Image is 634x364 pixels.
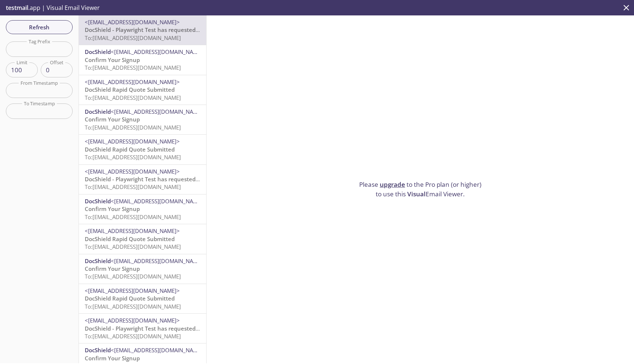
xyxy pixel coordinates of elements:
[407,190,426,198] span: Visual
[85,116,140,123] span: Confirm Your Signup
[79,254,206,284] div: DocShield<[EMAIL_ADDRESS][DOMAIN_NAME]>Confirm Your SignupTo:[EMAIL_ADDRESS][DOMAIN_NAME]
[85,168,180,175] span: <[EMAIL_ADDRESS][DOMAIN_NAME]>
[85,153,181,161] span: To: [EMAIL_ADDRESS][DOMAIN_NAME]
[79,165,206,194] div: <[EMAIL_ADDRESS][DOMAIN_NAME]>DocShield - Playwright Test has requested your assistanceTo:[EMAIL_...
[79,284,206,313] div: <[EMAIL_ADDRESS][DOMAIN_NAME]>DocShield Rapid Quote SubmittedTo:[EMAIL_ADDRESS][DOMAIN_NAME]
[85,34,181,41] span: To: [EMAIL_ADDRESS][DOMAIN_NAME]
[85,26,238,33] span: DocShield - Playwright Test has requested your assistance
[85,235,175,243] span: DocShield Rapid Quote Submitted
[85,317,180,324] span: <[EMAIL_ADDRESS][DOMAIN_NAME]>
[79,194,206,224] div: DocShield<[EMAIL_ADDRESS][DOMAIN_NAME]>Confirm Your SignupTo:[EMAIL_ADDRESS][DOMAIN_NAME]
[85,175,238,183] span: DocShield - Playwright Test has requested your assistance
[380,180,405,189] a: upgrade
[85,64,181,71] span: To: [EMAIL_ADDRESS][DOMAIN_NAME]
[85,197,111,205] span: DocShield
[85,108,111,115] span: DocShield
[85,86,175,93] span: DocShield Rapid Quote Submitted
[85,295,175,302] span: DocShield Rapid Quote Submitted
[85,94,181,101] span: To: [EMAIL_ADDRESS][DOMAIN_NAME]
[111,346,206,354] span: <[EMAIL_ADDRESS][DOMAIN_NAME]>
[79,105,206,134] div: DocShield<[EMAIL_ADDRESS][DOMAIN_NAME]>Confirm Your SignupTo:[EMAIL_ADDRESS][DOMAIN_NAME]
[356,180,485,199] p: Please to the Pro plan (or higher) to use this Email Viewer.
[111,197,206,205] span: <[EMAIL_ADDRESS][DOMAIN_NAME]>
[79,135,206,164] div: <[EMAIL_ADDRESS][DOMAIN_NAME]>DocShield Rapid Quote SubmittedTo:[EMAIL_ADDRESS][DOMAIN_NAME]
[85,257,111,265] span: DocShield
[111,108,206,115] span: <[EMAIL_ADDRESS][DOMAIN_NAME]>
[79,45,206,74] div: DocShield<[EMAIL_ADDRESS][DOMAIN_NAME]>Confirm Your SignupTo:[EMAIL_ADDRESS][DOMAIN_NAME]
[85,146,175,153] span: DocShield Rapid Quote Submitted
[6,4,28,12] span: testmail
[85,346,111,354] span: DocShield
[85,183,181,190] span: To: [EMAIL_ADDRESS][DOMAIN_NAME]
[85,273,181,280] span: To: [EMAIL_ADDRESS][DOMAIN_NAME]
[85,138,180,145] span: <[EMAIL_ADDRESS][DOMAIN_NAME]>
[12,22,67,32] span: Refresh
[79,314,206,343] div: <[EMAIL_ADDRESS][DOMAIN_NAME]>DocShield - Playwright Test has requested your assistanceTo:[EMAIL_...
[79,15,206,45] div: <[EMAIL_ADDRESS][DOMAIN_NAME]>DocShield - Playwright Test has requested your assistanceTo:[EMAIL_...
[85,227,180,234] span: <[EMAIL_ADDRESS][DOMAIN_NAME]>
[85,325,238,332] span: DocShield - Playwright Test has requested your assistance
[79,224,206,254] div: <[EMAIL_ADDRESS][DOMAIN_NAME]>DocShield Rapid Quote SubmittedTo:[EMAIL_ADDRESS][DOMAIN_NAME]
[85,205,140,212] span: Confirm Your Signup
[85,303,181,310] span: To: [EMAIL_ADDRESS][DOMAIN_NAME]
[111,48,206,55] span: <[EMAIL_ADDRESS][DOMAIN_NAME]>
[85,56,140,63] span: Confirm Your Signup
[85,48,111,55] span: DocShield
[85,213,181,221] span: To: [EMAIL_ADDRESS][DOMAIN_NAME]
[85,18,180,26] span: <[EMAIL_ADDRESS][DOMAIN_NAME]>
[111,257,206,265] span: <[EMAIL_ADDRESS][DOMAIN_NAME]>
[85,265,140,272] span: Confirm Your Signup
[85,124,181,131] span: To: [EMAIL_ADDRESS][DOMAIN_NAME]
[79,75,206,105] div: <[EMAIL_ADDRESS][DOMAIN_NAME]>DocShield Rapid Quote SubmittedTo:[EMAIL_ADDRESS][DOMAIN_NAME]
[85,354,140,362] span: Confirm Your Signup
[85,243,181,250] span: To: [EMAIL_ADDRESS][DOMAIN_NAME]
[85,332,181,340] span: To: [EMAIL_ADDRESS][DOMAIN_NAME]
[85,287,180,294] span: <[EMAIL_ADDRESS][DOMAIN_NAME]>
[85,78,180,85] span: <[EMAIL_ADDRESS][DOMAIN_NAME]>
[6,20,73,34] button: Refresh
